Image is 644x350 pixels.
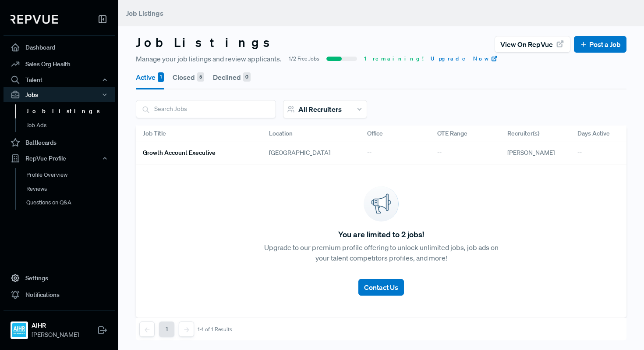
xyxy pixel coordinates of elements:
[258,242,504,263] p: Upgrade to our premium profile offering to unlock unlimited jobs, job ads on your talent competit...
[139,321,232,337] nav: pagination
[4,286,115,303] a: Notifications
[136,100,276,118] input: Search Jobs
[173,65,204,89] button: Closed 5
[500,39,553,50] span: View on RepVue
[577,129,610,138] span: Days Active
[4,134,115,151] a: Battlecards
[358,272,404,296] a: Contact Us
[213,65,251,89] button: Declined 0
[4,310,115,343] a: AIHRAIHR[PERSON_NAME]
[431,55,498,63] a: Upgrade Now
[12,323,26,337] img: AIHR
[367,129,383,138] span: Office
[358,279,404,296] button: Contact Us
[32,330,79,339] span: [PERSON_NAME]
[15,182,127,196] a: Reviews
[364,186,399,221] img: announcement
[269,148,330,157] span: [GEOGRAPHIC_DATA]
[11,15,58,24] img: RepVue
[289,55,319,63] span: 1/2 Free Jobs
[360,142,430,164] div: --
[4,87,115,102] button: Jobs
[143,149,216,157] h6: Growth Account Executive
[4,72,115,87] button: Talent
[32,321,79,330] strong: AIHR
[298,105,342,114] span: All Recruiters
[574,36,626,53] button: Post a Job
[4,39,115,56] a: Dashboard
[197,72,204,82] div: 5
[580,39,621,50] a: Post a Job
[338,229,424,240] span: You are limited to 2 jobs!
[570,142,640,164] div: --
[430,142,500,164] div: --
[364,283,398,292] span: Contact Us
[243,72,251,82] div: 0
[4,56,115,72] a: Sales Org Health
[158,72,164,82] div: 1
[136,54,282,64] span: Manage your job listings and review applicants.
[159,321,174,337] button: 1
[269,129,293,138] span: Location
[126,9,163,18] span: Job Listings
[4,270,115,286] a: Settings
[364,55,424,63] span: 1 remaining!
[136,35,278,50] h3: Job Listings
[507,149,555,157] span: [PERSON_NAME]
[136,65,164,89] button: Active 1
[198,326,232,332] div: 1-1 of 1 Results
[4,151,115,166] button: RepVue Profile
[495,36,570,53] button: View on RepVue
[139,321,155,337] button: Previous
[15,196,127,210] a: Questions on Q&A
[143,129,166,138] span: Job Title
[15,104,127,118] a: Job Listings
[179,321,194,337] button: Next
[437,129,467,138] span: OTE Range
[507,129,539,138] span: Recruiter(s)
[143,146,248,161] a: Growth Account Executive
[15,168,127,182] a: Profile Overview
[15,118,127,132] a: Job Ads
